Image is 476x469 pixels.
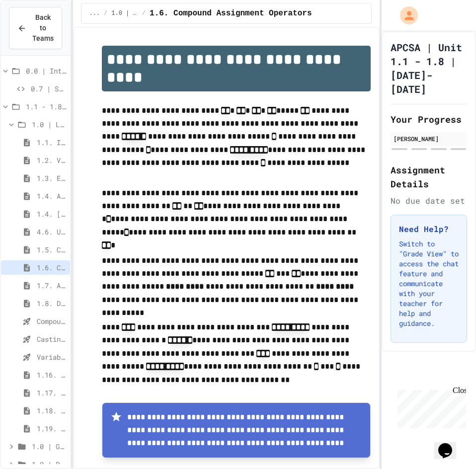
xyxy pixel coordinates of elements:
[37,352,66,362] span: Variables and Data Types - Quiz
[37,227,66,237] span: 4.6. Using Text Files
[37,298,66,309] span: 1.8. Documentation with Comments and Preconditions
[37,280,66,291] span: 1.7. APIs and Libraries
[104,9,107,17] span: /
[89,9,100,17] span: ...
[37,334,66,344] span: Casting and Ranges of variables - Quiz
[37,173,66,183] span: 1.3. Expressions and Output [New]
[394,386,466,428] iframe: chat widget
[37,137,66,148] span: 1.1. Introduction to Algorithms, Programming, and Compilers
[391,40,467,96] h1: APCSA | Unit 1.1 - 1.8 | [DATE]-[DATE]
[391,112,467,126] h2: Your Progress
[37,244,66,255] span: 1.5. Casting and Ranges of Values
[37,316,66,326] span: Compound assignment operators - Quiz
[9,7,62,49] button: Back to Teams
[26,66,66,76] span: 0.0 | Introduction to APCSA
[32,441,66,452] span: 1.0 | Graded Labs
[37,262,66,273] span: 1.6. Compound Assignment Operators
[399,223,459,235] h3: Need Help?
[434,429,466,459] iframe: chat widget
[37,370,66,380] span: 1.16. Unit Summary 1a (1.1-1.6)
[37,388,66,398] span: 1.17. Mixed Up Code Practice 1.1-1.6
[399,239,459,328] p: Switch to "Grade View" to access the chat feature and communicate with your teacher for help and ...
[26,101,66,112] span: 1.1 - 1.8 | Introduction to Java
[394,134,464,143] div: [PERSON_NAME]
[391,195,467,207] div: No due date set
[37,209,66,219] span: 1.4. [PERSON_NAME] and User Input
[31,83,66,94] span: 0.7 | Sample JuiceMind Assignment - [GEOGRAPHIC_DATA]
[390,4,420,27] div: My Account
[150,7,312,19] span: 1.6. Compound Assignment Operators
[37,405,66,416] span: 1.18. Coding Practice 1a (1.1-1.6)
[37,191,66,201] span: 1.4. Assignment and Input
[32,12,54,44] span: Back to Teams
[111,9,138,17] span: 1.0 | Lessons and Notes
[391,163,467,191] h2: Assignment Details
[142,9,146,17] span: /
[37,155,66,165] span: 1.2. Variables and Data Types
[4,4,69,63] div: Chat with us now!Close
[32,119,66,130] span: 1.0 | Lessons and Notes
[37,423,66,434] span: 1.19. Multiple Choice Exercises for Unit 1a (1.1-1.6)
